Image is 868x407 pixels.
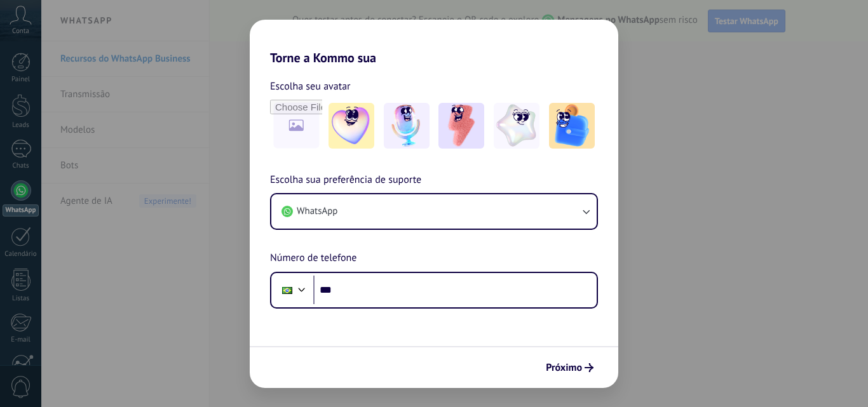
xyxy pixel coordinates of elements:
[329,103,374,149] img: -1.jpeg
[546,363,582,372] span: Próximo
[270,172,421,189] span: Escolha sua preferência de suporte
[250,20,618,65] h2: Torne a Kommo sua
[271,194,597,229] button: WhatsApp
[270,250,356,267] span: Número de telefone
[549,103,595,149] img: -5.jpeg
[270,78,351,95] span: Escolha seu avatar
[494,103,539,149] img: -4.jpeg
[384,103,430,149] img: -2.jpeg
[275,277,299,304] div: Brazil: + 55
[297,205,337,218] span: WhatsApp
[540,357,599,378] button: Próximo
[438,103,484,149] img: -3.jpeg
